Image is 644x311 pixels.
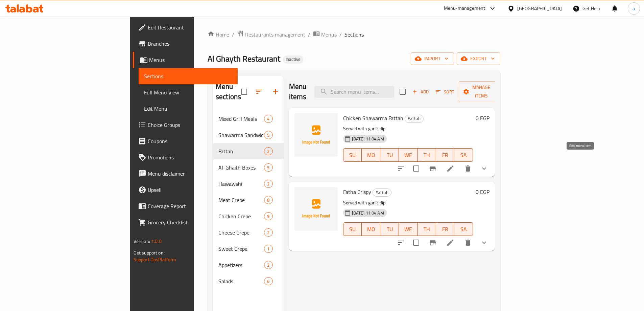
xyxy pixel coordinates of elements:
span: Fattah [218,147,264,155]
button: SA [454,148,473,162]
div: items [264,277,272,285]
div: Appetizers2 [213,257,284,273]
span: Menus [321,30,337,39]
span: Sections [344,30,364,39]
span: Branches [148,40,232,48]
span: MO [364,224,378,234]
div: Fattah [373,188,391,197]
div: items [264,212,272,220]
span: a [633,5,635,12]
a: Branches [133,36,238,52]
a: Upsell [133,182,238,198]
span: [DATE] 11:04 AM [349,136,387,142]
span: Fatha Crispy [343,187,371,197]
span: WE [402,150,415,160]
div: items [264,228,272,237]
button: TU [380,222,399,236]
button: SU [343,222,362,236]
span: MO [364,150,378,160]
div: Chicken Crepe9 [213,208,284,224]
span: TU [383,224,396,234]
a: Restaurants management [237,30,305,39]
button: Sort [434,87,456,97]
div: Appetizers [218,261,264,269]
span: Manage items [464,83,499,100]
span: Full Menu View [144,88,232,96]
span: 2 [264,229,272,236]
div: Fattah [405,115,424,123]
span: 4 [264,116,272,122]
span: 1.0.0 [151,237,162,246]
span: 2 [264,148,272,155]
div: Shawarma Sandwiches5 [213,127,284,143]
nav: breadcrumb [208,30,500,39]
div: items [264,131,272,139]
a: Coupons [133,133,238,149]
button: TH [418,148,436,162]
div: Meat Crepe8 [213,192,284,208]
span: TH [420,224,433,234]
button: SA [454,222,473,236]
div: Mixed Grill Meals4 [213,111,284,127]
div: items [264,261,272,269]
span: Hawawshi [218,180,264,188]
a: Grocery Checklist [133,214,238,230]
button: Manage items [459,81,504,102]
div: items [264,163,272,172]
div: Salads6 [213,273,284,289]
span: Chicken Shawarma Fattah [343,113,403,123]
a: Promotions [133,149,238,165]
a: Coverage Report [133,198,238,214]
span: FR [439,150,452,160]
p: Served with garlic dip [343,199,473,207]
nav: Menu sections [213,108,284,292]
span: Grocery Checklist [148,218,232,226]
span: Add [411,88,430,96]
img: Chicken Shawarma Fattah [294,113,338,157]
span: Meat Crepe [218,196,264,204]
button: import [411,52,454,65]
span: Sort items [431,87,459,97]
a: Menus [313,30,337,39]
div: items [264,180,272,188]
span: WE [402,224,415,234]
button: sort-choices [393,235,409,251]
span: Al Ghayth Restaurant [208,51,280,66]
button: delete [460,235,476,251]
span: Add item [410,87,431,97]
span: Mixed Grill Meals [218,115,264,123]
span: Inactive [283,57,303,62]
a: Support.OpsPlatform [134,255,176,264]
span: 6 [264,278,272,285]
span: SA [457,224,470,234]
button: Branch-specific-item [425,160,441,177]
span: Fattah [373,189,391,197]
svg: Show Choices [480,239,488,247]
p: Served with garlic dip [343,125,473,133]
button: sort-choices [393,160,409,177]
button: show more [476,235,492,251]
input: search [314,86,394,98]
div: Inactive [283,55,303,64]
span: 1 [264,246,272,252]
span: Restaurants management [245,30,305,39]
li: / [339,30,342,39]
span: TU [383,150,396,160]
button: FR [436,148,455,162]
div: Cheese Crepe2 [213,224,284,241]
span: Edit Restaurant [148,23,232,31]
span: 2 [264,181,272,187]
span: Sweet Crepe [218,245,264,253]
button: FR [436,222,455,236]
div: Al-Ghaith Boxes5 [213,159,284,176]
a: Menu disclaimer [133,165,238,182]
div: Sweet Crepe1 [213,241,284,257]
span: Select to update [409,236,423,250]
span: import [416,54,449,63]
span: Menu disclaimer [148,170,232,178]
span: SU [346,150,359,160]
span: Version: [134,237,150,246]
span: Chicken Crepe [218,212,264,220]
